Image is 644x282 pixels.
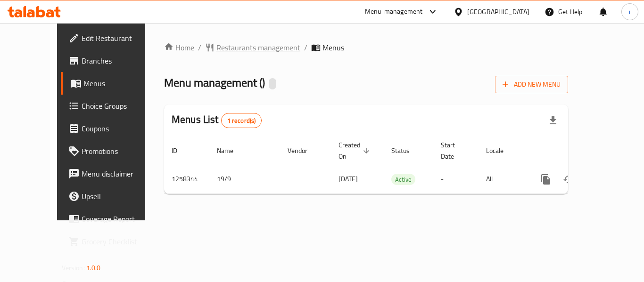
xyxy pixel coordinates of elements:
[205,42,300,53] a: Restaurants management
[61,185,165,208] a: Upsell
[535,168,557,191] button: more
[433,165,479,193] td: -
[61,140,165,162] a: Promotions
[172,113,262,128] h2: Menus List
[495,76,568,93] button: Add New Menu
[164,72,265,93] span: Menu management ( )
[391,174,415,185] span: Active
[164,165,209,193] td: 1258344
[209,165,280,193] td: 19/9
[527,137,633,165] th: Actions
[479,165,527,193] td: All
[164,42,568,53] nav: breadcrumb
[172,145,190,156] span: ID
[82,213,157,225] span: Coverage Report
[164,137,633,194] table: enhanced table
[61,95,165,117] a: Choice Groups
[61,117,165,140] a: Coupons
[221,113,262,128] div: Total records count
[503,79,561,90] span: Add New Menu
[222,116,262,125] span: 1 record(s)
[61,27,165,49] a: Edit Restaurant
[86,262,101,274] span: 1.0.0
[82,55,157,66] span: Branches
[467,7,529,17] div: [GEOGRAPHIC_DATA]
[542,109,564,132] div: Export file
[61,49,165,72] a: Branches
[629,7,630,17] span: i
[391,174,415,185] div: Active
[82,123,157,134] span: Coupons
[217,145,246,156] span: Name
[83,78,157,89] span: Menus
[164,42,194,53] a: Home
[82,236,157,247] span: Grocery Checklist
[322,42,344,53] span: Menus
[61,162,165,185] a: Menu disclaimer
[82,191,157,202] span: Upsell
[339,139,372,162] span: Created On
[198,42,201,53] li: /
[441,139,467,162] span: Start Date
[339,173,358,185] span: [DATE]
[61,72,165,95] a: Menus
[82,168,157,179] span: Menu disclaimer
[486,145,516,156] span: Locale
[62,262,85,274] span: Version:
[391,145,422,156] span: Status
[557,168,580,191] button: Change Status
[82,100,157,112] span: Choice Groups
[61,208,165,230] a: Coverage Report
[216,42,300,53] span: Restaurants management
[82,145,157,157] span: Promotions
[82,32,157,44] span: Edit Restaurant
[288,145,320,156] span: Vendor
[365,6,423,17] div: Menu-management
[61,230,165,253] a: Grocery Checklist
[304,42,307,53] li: /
